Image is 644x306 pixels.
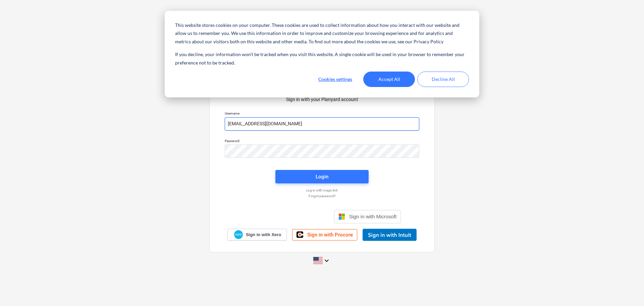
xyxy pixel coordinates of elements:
[309,72,361,87] button: Cookies settings
[234,230,243,239] img: Xero logo
[221,188,423,192] a: Log in with magic link
[225,117,419,131] input: Username
[292,229,357,241] a: Sign in with Procore
[275,170,369,183] button: Login
[316,172,328,181] div: Login
[338,213,345,220] img: Microsoft logo
[349,214,397,219] span: Sign in with Microsoft
[363,72,415,87] button: Accept All
[240,209,332,224] iframe: Sisselogimine Google'i nupu abil
[417,72,469,87] button: Decline All
[225,139,419,144] p: Password
[227,229,287,241] a: Sign in with Xero
[610,274,644,306] div: Vestlusvidin
[610,274,644,306] iframe: Chat Widget
[323,257,331,265] i: keyboard_arrow_down
[175,50,469,67] p: If you decline, your information won’t be tracked when you visit this website. A single cookie wi...
[225,111,419,117] p: Username
[175,21,469,46] p: This website stores cookies on your computer. These cookies are used to collect information about...
[307,232,353,238] span: Sign in with Procore
[165,11,479,97] div: Cookie banner
[221,194,423,198] a: Forgot password?
[225,96,419,103] p: Sign in with your Planyard account
[246,232,281,238] span: Sign in with Xero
